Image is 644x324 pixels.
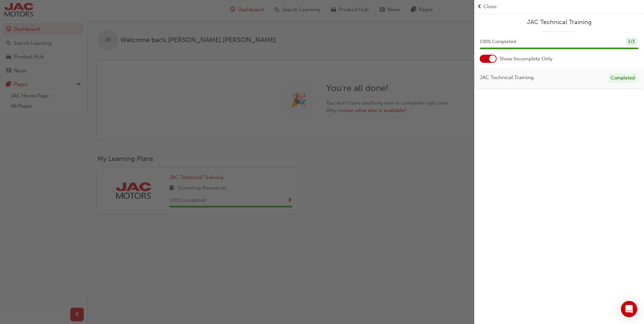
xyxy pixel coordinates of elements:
[625,37,637,47] div: 3 / 3
[480,38,516,46] span: 100 % Completed
[477,3,482,11] span: prev-icon
[621,301,637,317] div: Open Intercom Messenger
[477,3,641,11] button: prev-iconClose
[483,3,497,11] span: Close
[499,55,553,63] span: Show Incomplete Only
[480,18,639,26] a: JAC Technical Training
[608,74,637,83] div: Completed
[480,74,535,82] span: JAC Technical Training.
